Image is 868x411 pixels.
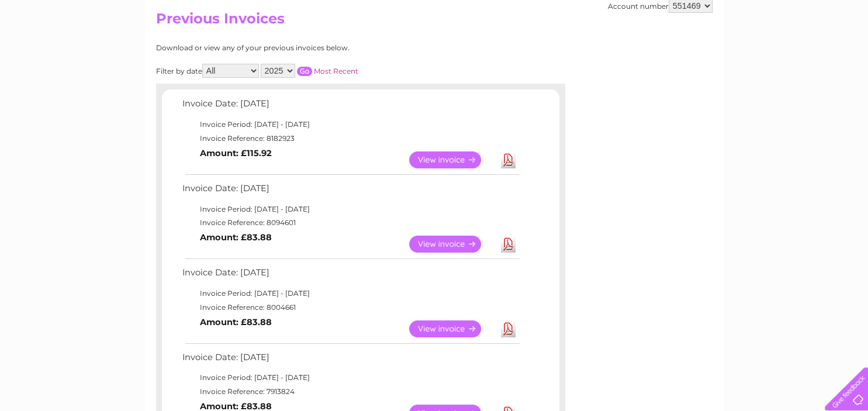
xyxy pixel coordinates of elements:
a: Energy [691,50,717,58]
div: Download or view any of your previous invoices below. [156,44,463,52]
a: Most Recent [314,67,358,75]
a: 0333 014 3131 [648,6,728,20]
a: View [409,320,495,337]
b: Amount: £83.88 [200,317,272,327]
img: logo.png [30,30,90,66]
td: Invoice Date: [DATE] [179,265,521,286]
td: Invoice Reference: 8182923 [179,132,521,146]
td: Invoice Reference: 8004661 [179,301,521,315]
a: Contact [790,50,819,58]
b: Amount: £83.88 [200,232,272,243]
a: Telecoms [724,50,759,58]
a: Download [501,151,516,168]
td: Invoice Period: [DATE] - [DATE] [179,202,521,216]
a: Download [501,320,516,337]
b: Amount: £115.92 [200,148,272,158]
a: View [409,151,495,168]
td: Invoice Date: [DATE] [179,350,521,371]
a: View [409,236,495,253]
td: Invoice Period: [DATE] - [DATE] [179,118,521,132]
td: Invoice Date: [DATE] [179,96,521,118]
a: Water [662,50,684,58]
h2: Previous Invoices [156,11,713,33]
td: Invoice Period: [DATE] - [DATE] [179,286,521,301]
div: Filter by date [156,64,463,78]
a: Blog [766,50,783,58]
td: Invoice Period: [DATE] - [DATE] [179,371,521,385]
a: Download [501,236,516,253]
td: Invoice Reference: 8094601 [179,216,521,230]
a: Log out [829,50,857,58]
div: Clear Business is a trading name of Verastar Limited (registered in [GEOGRAPHIC_DATA] No. 3667643... [158,6,711,57]
td: Invoice Reference: 7913824 [179,385,521,399]
td: Invoice Date: [DATE] [179,181,521,202]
